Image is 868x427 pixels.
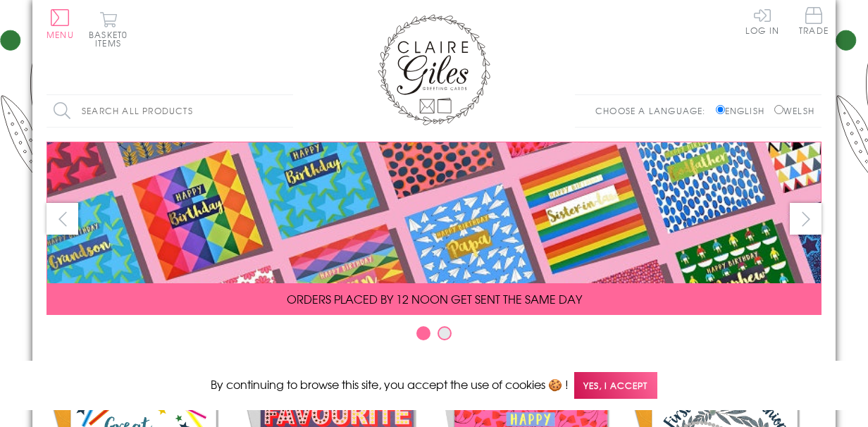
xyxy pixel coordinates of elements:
[774,105,783,114] input: Welsh
[46,28,74,41] span: Menu
[790,203,821,235] button: next
[287,290,582,307] span: ORDERS PLACED BY 12 NOON GET SENT THE SAME DAY
[574,372,657,400] span: Yes, I accept
[46,326,821,347] div: Carousel Pagination
[416,326,430,340] button: Carousel Page 1 (Current Slide)
[95,28,128,49] span: 0 items
[716,104,771,117] label: English
[46,95,293,127] input: Search all products
[799,7,829,35] span: Trade
[378,14,490,125] img: Claire Giles Greetings Cards
[46,203,78,235] button: prev
[716,105,725,114] input: English
[279,95,293,127] input: Search
[774,104,814,117] label: Welsh
[745,7,779,35] a: Log In
[438,326,452,340] button: Carousel Page 2
[89,11,128,47] button: Basket0 items
[595,104,713,117] p: Choose a language:
[799,7,829,37] a: Trade
[46,9,74,39] button: Menu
